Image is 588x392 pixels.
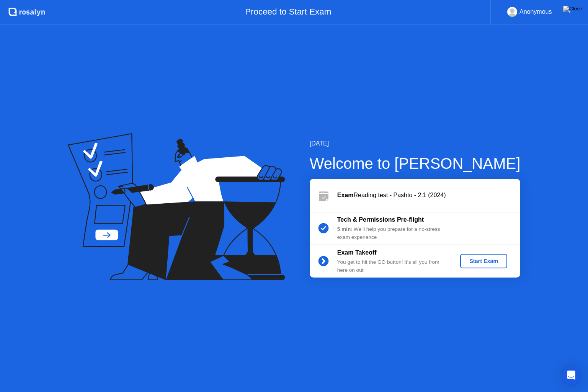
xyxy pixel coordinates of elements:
b: Tech & Permissions Pre-flight [337,216,424,223]
img: Close [563,6,582,12]
div: Start Exam [463,258,504,264]
button: Start Exam [460,254,507,268]
div: Welcome to [PERSON_NAME] [310,152,521,175]
b: Exam [337,192,354,198]
b: Exam Takeoff [337,249,377,256]
div: Open Intercom Messenger [562,366,580,384]
div: : We’ll help you prepare for a no-stress exam experience [337,225,448,241]
div: Reading test - Pashto - 2.1 (2024) [337,191,520,200]
div: You get to hit the GO button! It’s all you from here on out [337,258,448,274]
div: [DATE] [310,139,521,148]
div: Anonymous [519,7,552,17]
b: 5 min [337,226,351,232]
